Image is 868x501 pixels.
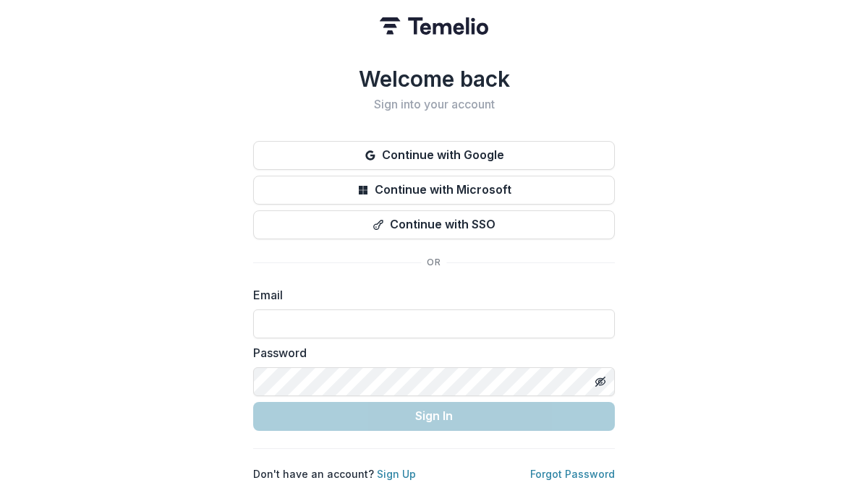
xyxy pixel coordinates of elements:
[377,468,416,480] a: Sign Up
[253,141,615,170] button: Continue with Google
[253,98,615,111] h2: Sign into your account
[380,17,488,35] img: Temelio
[253,66,615,92] h1: Welcome back
[253,210,615,239] button: Continue with SSO
[253,402,615,431] button: Sign In
[253,344,606,361] label: Password
[253,176,615,205] button: Continue with Microsoft
[253,466,416,481] p: Don't have an account?
[530,468,615,480] a: Forgot Password
[253,286,606,304] label: Email
[589,370,612,393] button: Toggle password visibility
